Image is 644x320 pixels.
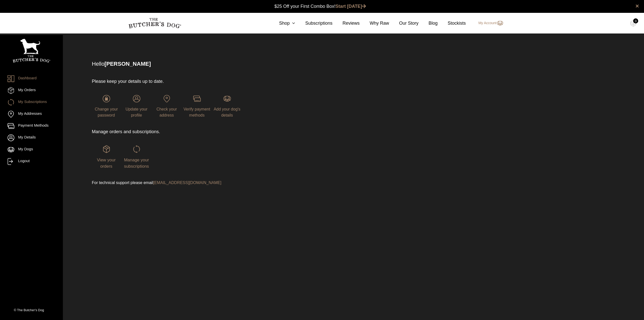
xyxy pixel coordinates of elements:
[124,158,149,169] span: Manage your subscriptions
[122,95,151,117] a: Update your profile
[182,95,211,117] a: Verify payment methods
[184,107,210,117] span: Verify payment methods
[156,107,177,117] span: Check your address
[8,123,55,129] a: Payment Methods
[8,111,55,118] a: My Addresses
[95,107,118,117] span: Change your password
[630,20,636,27] img: TBD_Cart-Empty.png
[8,134,55,141] a: My Details
[360,20,389,27] a: Why Raw
[92,145,121,168] a: View your orders
[419,20,438,27] a: Blog
[473,20,503,26] a: My Account
[92,78,388,85] p: Please keep your details up to date.
[92,95,121,117] a: Change your password
[214,107,240,117] span: Add your dog's details
[389,20,419,27] a: Our Story
[193,95,201,102] img: login-TBD_Payments.png
[438,20,466,27] a: Stockists
[13,39,50,63] img: TBD_Portrait_Logo_White.png
[336,4,366,9] a: Start [DATE]
[269,20,295,27] a: Shop
[8,146,55,153] a: My Dogs
[97,158,115,169] span: View your orders
[8,87,55,94] a: My Orders
[103,95,110,102] img: login-TBD_Password.png
[295,20,332,27] a: Subscriptions
[332,20,359,27] a: Reviews
[152,95,181,117] a: Check your address
[92,128,388,135] p: Manage orders and subscriptions.
[635,3,639,9] a: close
[223,95,231,102] img: login-TBD_Dog.png
[133,95,140,102] img: login-TBD_Profile.png
[8,99,55,106] a: My Subscriptions
[126,107,147,117] span: Update your profile
[103,145,110,153] img: login-TBD_Orders.png
[8,158,55,165] a: Logout
[153,181,221,185] a: [EMAIL_ADDRESS][DOMAIN_NAME]
[133,145,140,153] img: login-TBD_Subscriptions.png
[163,95,171,102] img: login-TBD_Address.png
[8,75,55,82] a: Dashboard
[92,60,551,68] p: Hello
[92,180,388,186] p: For technical support please email
[104,61,151,67] strong: [PERSON_NAME]
[633,18,638,23] div: 0
[213,95,242,117] a: Add your dog's details
[122,145,151,168] a: Manage your subscriptions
